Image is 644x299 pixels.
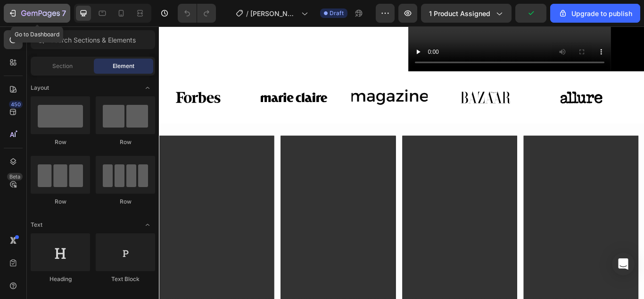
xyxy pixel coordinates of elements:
[421,4,512,23] button: 1 product assigned
[550,4,640,23] button: Upgrade to publish
[96,138,155,146] div: Row
[453,68,531,97] img: Alt image
[558,9,632,18] div: Upgrade to publish
[52,62,73,70] span: Section
[31,30,155,49] input: Search Sections & Elements
[113,62,134,70] span: Element
[330,9,344,17] span: Draft
[62,8,66,19] p: 7
[429,9,490,18] span: 1 product assigned
[7,173,23,180] div: Beta
[140,217,155,232] span: Toggle open
[31,84,49,92] span: Layout
[246,9,248,18] span: /
[31,221,42,229] span: Text
[31,275,90,283] div: Heading
[9,101,23,108] div: 450
[224,64,313,102] img: Alt image
[96,197,155,206] div: Row
[31,197,90,206] div: Row
[31,138,90,146] div: Row
[140,80,155,95] span: Toggle open
[4,4,70,23] button: 7
[159,26,644,299] iframe: Design area
[341,68,420,97] img: Alt image
[612,253,635,275] div: Open Intercom Messenger
[250,9,297,18] span: [PERSON_NAME]
[96,275,155,283] div: Text Block
[178,4,216,23] div: Undo/Redo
